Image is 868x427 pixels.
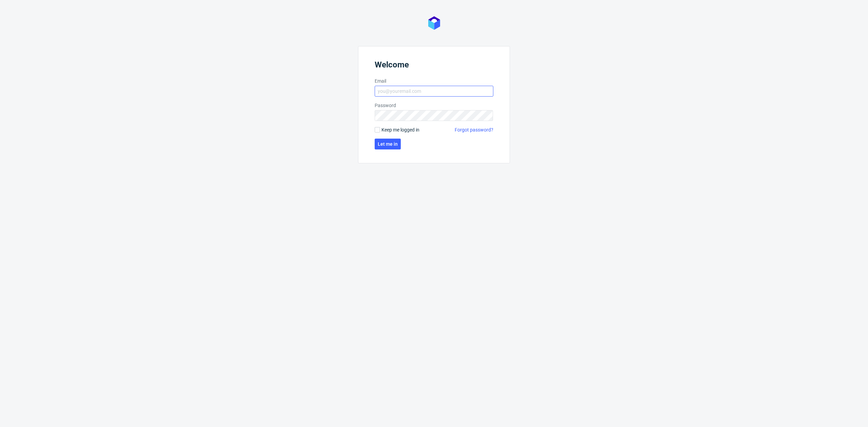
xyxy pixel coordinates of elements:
input: you@youremail.com [375,86,493,97]
label: Password [375,102,493,109]
a: Forgot password? [455,126,493,133]
span: Let me in [378,142,398,146]
span: Keep me logged in [381,126,419,133]
label: Email [375,78,493,84]
header: Welcome [375,60,493,72]
button: Let me in [375,139,401,149]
